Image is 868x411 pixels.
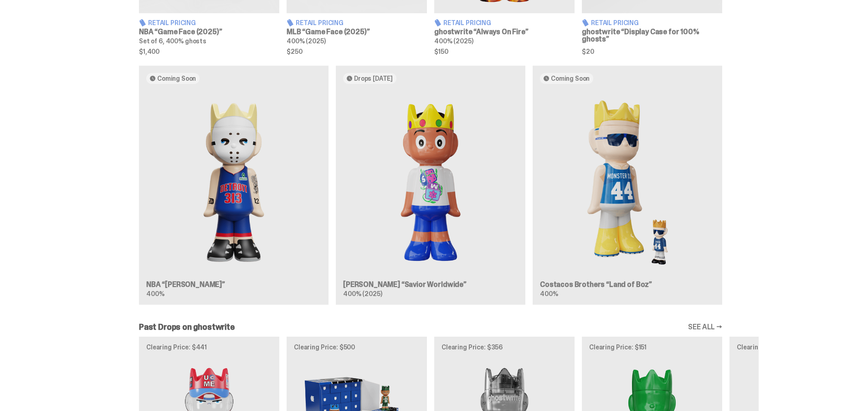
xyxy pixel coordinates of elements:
a: SEE ALL → [688,323,722,331]
span: $250 [287,48,427,55]
p: Clearing Price: $441 [146,344,272,350]
span: $1,400 [139,48,279,55]
h3: MLB “Game Face (2025)” [287,28,427,36]
h3: ghostwrite “Always On Fire” [434,28,575,36]
span: 400% (2025) [287,37,325,45]
span: Coming Soon [157,75,196,82]
p: Clearing Price: $500 [294,344,420,350]
span: $150 [434,48,575,55]
p: Clearing Price: $425 [737,344,863,350]
p: Clearing Price: $151 [589,344,715,350]
img: Savior Worldwide [343,91,518,274]
h3: ghostwrite “Display Case for 100% ghosts” [582,28,722,43]
p: Clearing Price: $356 [442,344,567,350]
img: Land of Boz [540,91,715,274]
h3: NBA “Game Face (2025)” [139,28,279,36]
h3: NBA “[PERSON_NAME]” [146,281,321,288]
img: Eminem [146,91,321,274]
span: Drops [DATE] [354,75,393,82]
span: Retail Pricing [148,20,196,26]
h2: Past Drops on ghostwrite [139,323,235,331]
span: 400% [146,290,164,298]
span: Retail Pricing [443,20,491,26]
h3: Costacos Brothers “Land of Boz” [540,281,715,288]
span: Retail Pricing [296,20,344,26]
h3: [PERSON_NAME] “Savior Worldwide” [343,281,518,288]
span: 400% [540,290,558,298]
span: Set of 6, 400% ghosts [139,37,206,45]
span: $20 [582,48,722,55]
span: 400% (2025) [434,37,473,45]
span: Coming Soon [551,75,590,82]
span: 400% (2025) [343,290,382,298]
span: Retail Pricing [591,20,639,26]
